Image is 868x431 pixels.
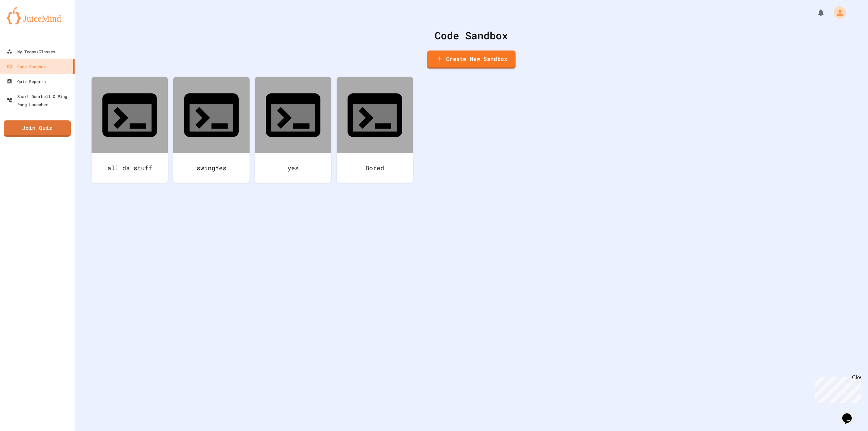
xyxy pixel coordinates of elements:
[840,404,861,424] iframe: chat widget
[255,153,331,183] div: yes
[173,153,250,183] div: swingYes
[7,77,46,85] div: Quiz Reports
[827,5,848,20] div: My Account
[3,3,47,43] div: Chat with us now!Close
[92,77,168,183] a: all da stuff
[255,77,331,183] a: yes
[812,374,861,403] iframe: chat widget
[7,47,55,56] div: My Teams/Classes
[337,77,413,183] a: Bored
[92,28,851,43] div: Code Sandbox
[427,51,516,69] a: Create New Sandbox
[92,153,168,183] div: all da stuff
[7,62,46,71] div: Code Sandbox
[173,77,250,183] a: swingYes
[7,7,68,24] img: logo-orange.svg
[337,153,413,183] div: Bored
[7,92,72,109] div: Smart Doorbell & Ping Pong Launcher
[804,7,827,18] div: My Notifications
[4,120,71,137] a: Join Quiz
